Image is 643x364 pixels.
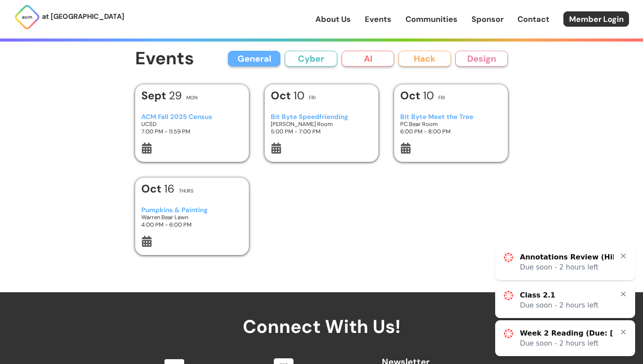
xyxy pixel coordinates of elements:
h3: [PERSON_NAME] Room [271,120,373,128]
button: Hack [398,51,451,66]
button: General [228,51,280,66]
h3: 4:00 PM - 6:00 PM [141,221,243,228]
b: Oct [271,88,294,103]
button: AI [342,51,394,66]
h1: 29 [141,90,182,101]
h2: Fri [438,95,445,100]
a: Sponsor [472,14,503,25]
h2: Thurs [179,189,193,193]
h3: ACM Fall 2025 Census [141,113,243,121]
h3: Pumpkins & Painting [141,206,243,214]
b: Sept [141,88,169,103]
a: Communities [405,14,458,25]
h1: 10 [271,90,304,101]
h3: PC Bear Room [400,120,502,128]
h2: Mon [186,95,198,100]
p: at [GEOGRAPHIC_DATA] [42,11,124,22]
b: Oct [400,88,423,103]
a: at [GEOGRAPHIC_DATA] [14,4,124,30]
h1: 16 [141,183,175,194]
h2: Fri [309,95,316,100]
a: About Us [315,14,351,25]
button: Cyber [285,51,337,66]
h1: 10 [400,90,434,101]
h2: Connect With Us! [154,292,489,337]
b: Oct [141,182,164,196]
a: Contact [517,14,549,25]
button: Design [455,51,508,66]
a: Events [365,14,391,25]
h3: UCSD [141,120,243,128]
h3: Warren Bear Lawn [141,213,243,221]
h3: 5:00 PM - 7:00 PM [271,128,373,135]
a: Member Login [563,11,629,27]
h3: 7:00 PM - 11:59 PM [141,128,243,135]
h1: Events [135,49,194,69]
img: ACM Logo [14,4,40,30]
h3: Bit Byte Speedfriending [271,113,373,121]
h3: Bit Byte Meet the Tree [400,113,502,121]
h3: 6:00 PM - 8:00 PM [400,128,502,135]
